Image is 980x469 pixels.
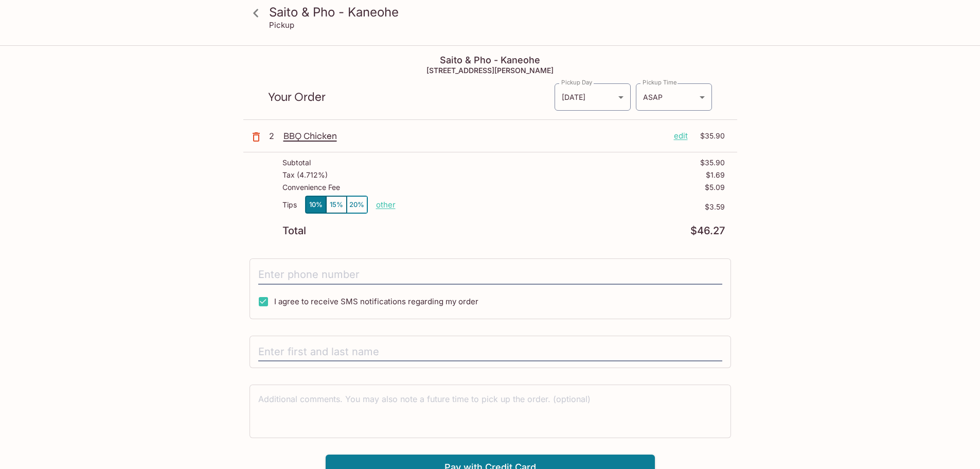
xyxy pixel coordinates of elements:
input: Enter first and last name [258,342,722,362]
p: Your Order [268,92,554,102]
p: Tips [282,201,297,209]
p: BBQ Chicken [283,130,666,142]
p: $1.69 [706,171,725,179]
div: ASAP [636,83,712,111]
div: [DATE] [555,83,631,111]
p: edit [674,130,688,142]
p: $5.09 [705,183,725,192]
p: Convenience Fee [282,183,340,192]
button: 15% [326,196,347,213]
span: I agree to receive SMS notifications regarding my order [274,297,478,306]
p: Total [282,226,306,236]
button: other [376,200,396,210]
h3: Saito & Pho - Kaneohe [269,4,729,20]
h5: [STREET_ADDRESS][PERSON_NAME] [243,66,737,75]
p: 2 [269,130,279,142]
p: $46.27 [690,226,725,236]
label: Pickup Time [643,78,677,86]
p: $35.90 [700,159,725,167]
input: Enter phone number [258,265,722,285]
button: 20% [347,196,367,213]
p: Pickup [269,20,294,30]
p: Tax ( 4.712% ) [282,171,328,179]
p: $3.59 [396,203,725,211]
p: $35.90 [694,130,725,142]
h4: Saito & Pho - Kaneohe [243,55,737,66]
label: Pickup Day [561,78,592,86]
button: 10% [306,196,326,213]
p: Subtotal [282,159,311,167]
